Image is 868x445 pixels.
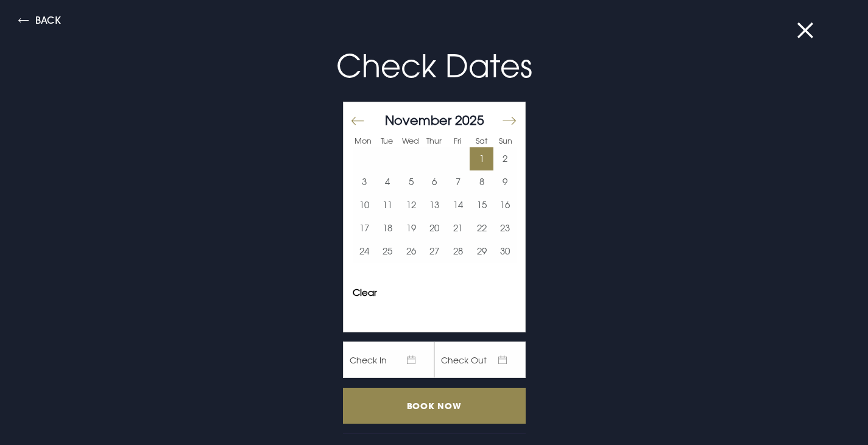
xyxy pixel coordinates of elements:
td: Choose Wednesday, November 5, 2025 as your start date. [400,170,423,194]
button: 10 [353,194,376,217]
button: 11 [376,194,400,217]
td: Choose Saturday, November 22, 2025 as your start date. [470,217,493,240]
button: 15 [470,194,493,217]
button: 4 [376,170,400,194]
td: Choose Tuesday, November 4, 2025 as your start date. [376,170,400,194]
span: Check In [343,342,434,378]
td: Choose Friday, November 21, 2025 as your start date. [446,217,470,240]
span: 2025 [455,112,484,128]
td: Choose Saturday, November 29, 2025 as your start date. [470,240,493,263]
td: Choose Wednesday, November 12, 2025 as your start date. [400,194,423,217]
td: Choose Thursday, November 6, 2025 as your start date. [423,170,446,194]
button: 18 [376,217,400,240]
span: Check Out [434,342,526,378]
input: Book Now [343,388,526,424]
td: Choose Tuesday, November 18, 2025 as your start date. [376,217,400,240]
button: Clear [353,288,377,297]
button: 16 [493,194,517,217]
td: Choose Friday, November 7, 2025 as your start date. [446,170,470,194]
p: Check Dates [144,43,724,89]
button: Back [18,15,61,29]
button: 20 [423,217,446,240]
td: Choose Friday, November 28, 2025 as your start date. [446,240,470,263]
td: Choose Monday, November 24, 2025 as your start date. [353,240,376,263]
button: 14 [446,194,470,217]
button: 19 [400,217,423,240]
button: Move backward to switch to the previous month. [350,108,365,133]
td: Choose Thursday, November 13, 2025 as your start date. [423,194,446,217]
td: Choose Thursday, November 20, 2025 as your start date. [423,217,446,240]
td: Choose Monday, November 10, 2025 as your start date. [353,194,376,217]
button: 8 [470,170,493,194]
td: Choose Friday, November 14, 2025 as your start date. [446,194,470,217]
td: Choose Sunday, November 9, 2025 as your start date. [493,170,517,194]
button: 5 [400,170,423,194]
button: 27 [423,240,446,263]
td: Choose Monday, November 3, 2025 as your start date. [353,170,376,194]
button: 2 [493,147,517,170]
button: 6 [423,170,446,194]
button: Move forward to switch to the next month. [501,108,516,133]
button: 22 [470,217,493,240]
button: 21 [446,217,470,240]
td: Choose Sunday, November 30, 2025 as your start date. [493,240,517,263]
button: 7 [446,170,470,194]
td: Choose Sunday, November 16, 2025 as your start date. [493,194,517,217]
td: Choose Wednesday, November 19, 2025 as your start date. [400,217,423,240]
td: Choose Monday, November 17, 2025 as your start date. [353,217,376,240]
button: 28 [446,240,470,263]
button: 26 [400,240,423,263]
td: Choose Saturday, November 8, 2025 as your start date. [470,170,493,194]
td: Choose Wednesday, November 26, 2025 as your start date. [400,240,423,263]
span: November [385,112,451,128]
button: 1 [470,147,493,170]
td: Choose Thursday, November 27, 2025 as your start date. [423,240,446,263]
button: 29 [470,240,493,263]
button: 13 [423,194,446,217]
td: Choose Saturday, November 15, 2025 as your start date. [470,194,493,217]
td: Choose Tuesday, November 11, 2025 as your start date. [376,194,400,217]
button: 12 [400,194,423,217]
td: Choose Saturday, November 1, 2025 as your start date. [470,147,493,170]
button: 23 [493,217,517,240]
td: Choose Tuesday, November 25, 2025 as your start date. [376,240,400,263]
td: Choose Sunday, November 2, 2025 as your start date. [493,147,517,170]
td: Choose Sunday, November 23, 2025 as your start date. [493,217,517,240]
button: 25 [376,240,400,263]
button: 17 [353,217,376,240]
button: 30 [493,240,517,263]
button: 24 [353,240,376,263]
button: 3 [353,170,376,194]
button: 9 [493,170,517,194]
